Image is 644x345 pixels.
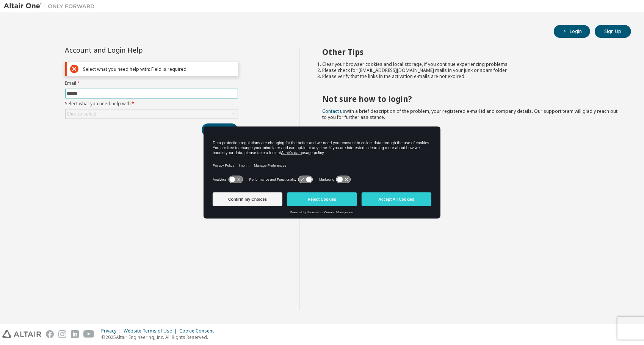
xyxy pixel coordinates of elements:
[65,80,238,86] label: Email
[322,108,617,120] span: with a brief description of the problem, your registered e-mail id and company details. Our suppo...
[66,109,238,119] div: Click to select
[83,330,94,338] img: youtube.svg
[67,111,97,117] div: Click to select
[202,123,238,136] button: Submit
[101,328,124,334] div: Privacy
[554,25,590,38] button: Login
[322,108,345,114] a: Contact us
[58,330,66,338] img: instagram.svg
[4,2,99,10] img: Altair One
[322,73,617,80] li: Please verify that the links in the activation e-mails are not expired.
[101,334,218,340] p: © 2025 Altair Engineering, Inc. All Rights Reserved.
[2,330,41,338] img: altair_logo.svg
[322,67,617,73] li: Please check for [EMAIL_ADDRESS][DOMAIN_NAME] mails in your junk or spam folder.
[322,61,617,67] li: Clear your browser cookies and local storage, if you continue experiencing problems.
[65,101,238,107] label: Select what you need help with
[71,330,79,338] img: linkedin.svg
[124,328,179,334] div: Website Terms of Use
[65,47,204,53] div: Account and Login Help
[595,25,631,38] button: Sign Up
[322,47,617,57] h2: Other Tips
[322,94,617,104] h2: Not sure how to login?
[46,330,54,338] img: facebook.svg
[83,66,235,72] div: Select what you need help with: Field is required
[179,328,218,334] div: Cookie Consent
